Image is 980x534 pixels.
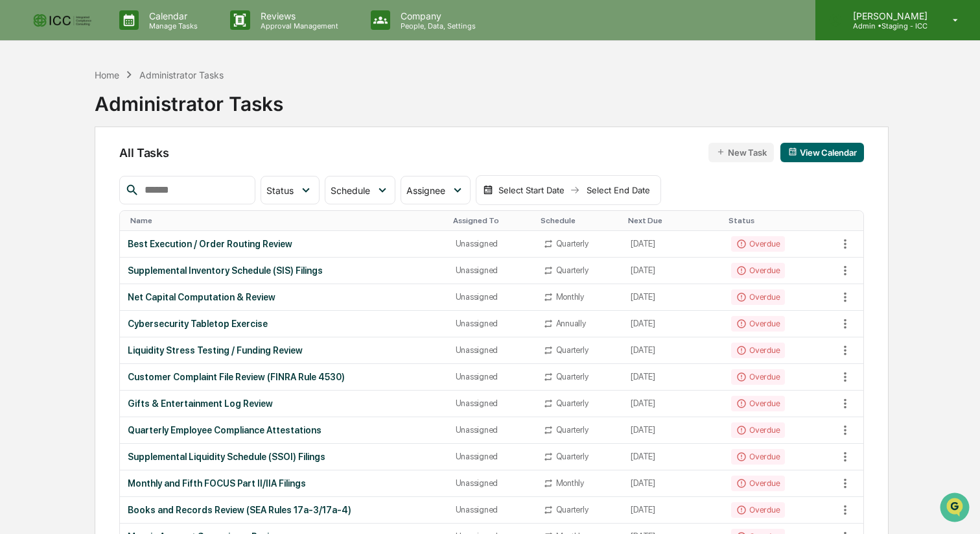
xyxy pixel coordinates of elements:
[453,216,530,225] div: Toggle SortBy
[107,265,161,278] span: Attestations
[583,185,654,195] div: Select End Date
[456,345,528,355] div: Unassigned
[731,289,785,305] div: Overdue
[406,185,445,196] span: Assignee
[108,176,112,187] span: •
[129,322,157,332] span: Pylon
[128,425,440,435] div: Quarterly Employee Compliance Attestations
[95,69,119,80] div: Home
[128,265,440,276] div: Supplemental Inventory Schedule (SIS) Filings
[628,216,718,225] div: Toggle SortBy
[843,21,934,30] p: Admin • Staging - ICC
[843,10,934,21] p: [PERSON_NAME]
[8,260,89,284] a: 🖐️Preclearance
[27,99,51,123] img: 8933085812038_c878075ebb4cc5468115_72.jpg
[496,185,567,195] div: Select Start Date
[556,345,589,355] div: Quarterly
[95,82,283,115] div: Administrator Tasks
[128,372,440,382] div: Customer Complaint File Review (FINRA Rule 4530)
[201,141,236,157] button: See all
[556,372,589,382] div: Quarterly
[731,236,785,252] div: Overdue
[556,319,586,328] div: Annually
[556,265,589,275] div: Quarterly
[13,99,36,123] img: 1746055101610-c473b297-6a78-478c-a979-82029cc54cd1
[250,10,345,21] p: Reviews
[108,212,112,222] span: •
[456,505,528,515] div: Unassigned
[623,258,723,284] td: [DATE]
[556,425,589,435] div: Quarterly
[556,292,584,302] div: Monthly
[541,216,618,225] div: Toggle SortBy
[837,216,863,225] div: Toggle SortBy
[40,176,105,187] span: [PERSON_NAME]
[456,292,528,302] div: Unassigned
[128,478,440,489] div: Monthly and Fifth FOCUS Part II/IIA Filings
[623,417,723,444] td: [DATE]
[623,311,723,337] td: [DATE]
[456,239,528,249] div: Unassigned
[623,364,723,391] td: [DATE]
[139,10,204,21] p: Calendar
[26,290,82,303] span: Data Lookup
[456,452,528,461] div: Unassigned
[58,112,178,123] div: We're available if you need us!
[731,502,785,518] div: Overdue
[623,231,723,258] td: [DATE]
[780,143,864,162] button: View Calendar
[13,199,34,220] img: Steven Moralez
[220,103,236,119] button: Start new chat
[58,99,213,112] div: Start new chat
[556,239,589,249] div: Quarterly
[731,449,785,465] div: Overdue
[331,185,370,196] span: Schedule
[128,319,440,329] div: Cybersecurity Tabletop Exercise
[456,265,528,275] div: Unassigned
[731,343,785,358] div: Overdue
[939,491,974,526] iframe: Open customer support
[139,69,224,80] div: Administrator Tasks
[731,263,785,278] div: Overdue
[128,505,440,515] div: Books and Records Review (SEA Rules 17a-3/17a-4)
[130,216,443,225] div: Toggle SortBy
[623,391,723,417] td: [DATE]
[556,398,589,408] div: Quarterly
[31,11,93,29] img: logo
[623,497,723,524] td: [DATE]
[456,319,528,328] div: Unassigned
[456,372,528,382] div: Unassigned
[390,21,482,30] p: People, Data, Settings
[729,216,832,225] div: Toggle SortBy
[13,27,236,48] p: How can we help?
[115,176,141,187] span: [DATE]
[623,284,723,311] td: [DATE]
[556,452,589,461] div: Quarterly
[89,260,166,284] a: 🗄️Attestations
[128,292,440,302] div: Net Capital Computation & Review
[731,396,785,411] div: Overdue
[731,476,785,491] div: Overdue
[708,143,774,162] button: New Task
[623,470,723,497] td: [DATE]
[40,212,105,222] span: [PERSON_NAME]
[128,398,440,409] div: Gifts & Entertainment Log Review
[266,185,294,196] span: Status
[483,185,493,195] img: calendar
[128,239,440,249] div: Best Execution / Order Routing Review
[94,267,104,277] div: 🗄️
[788,147,797,156] img: calendar
[26,177,36,188] img: 1746055101610-c473b297-6a78-478c-a979-82029cc54cd1
[456,425,528,435] div: Unassigned
[13,144,87,154] div: Past conversations
[91,321,157,332] a: Powered byPylon
[623,337,723,364] td: [DATE]
[128,345,440,356] div: Liquidity Stress Testing / Funding Review
[556,505,589,515] div: Quarterly
[556,478,584,488] div: Monthly
[570,185,580,195] img: arrow right
[13,291,23,302] div: 🔎
[731,369,785,385] div: Overdue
